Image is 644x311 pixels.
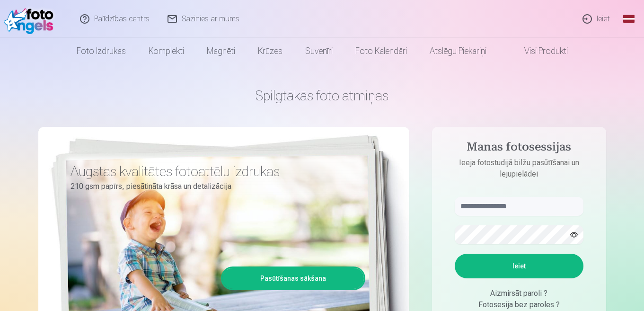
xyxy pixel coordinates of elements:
div: Aizmirsāt paroli ? [455,288,583,299]
a: Foto izdrukas [65,38,137,64]
a: Foto kalendāri [344,38,418,64]
h4: Manas fotosessijas [445,140,593,157]
img: /fa1 [4,4,58,34]
a: Krūzes [247,38,294,64]
h3: Augstas kvalitātes fotoattēlu izdrukas [71,163,358,180]
p: 210 gsm papīrs, piesātināta krāsa un detalizācija [71,180,358,193]
a: Komplekti [137,38,195,64]
a: Atslēgu piekariņi [418,38,498,64]
div: Fotosesija bez paroles ? [455,299,583,311]
h1: Spilgtākās foto atmiņas [38,87,606,104]
a: Suvenīri [294,38,344,64]
a: Visi produkti [498,38,579,64]
a: Magnēti [195,38,247,64]
a: Pasūtīšanas sākšana [222,268,364,289]
p: Ieeja fotostudijā bilžu pasūtīšanai un lejupielādei [445,157,593,180]
button: Ieiet [455,254,583,278]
